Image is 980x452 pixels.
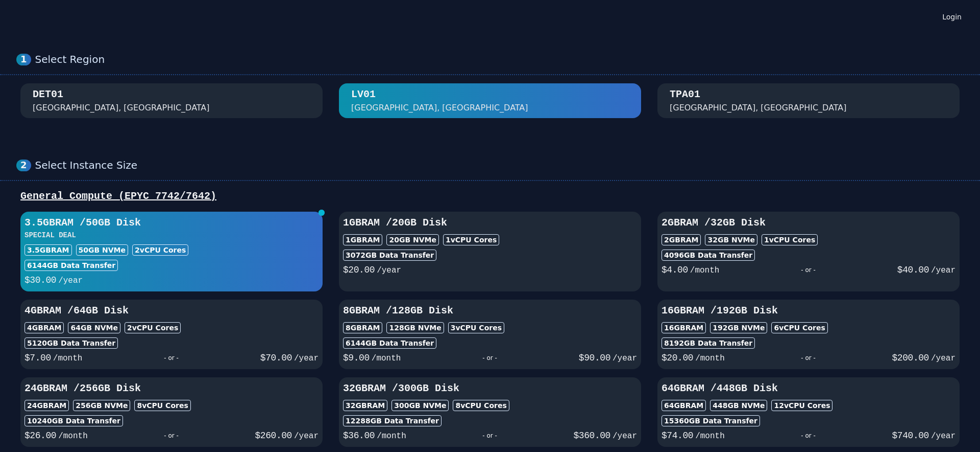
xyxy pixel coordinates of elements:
[24,415,123,426] div: 10240 GB Data Transfer
[448,322,504,333] div: 3 vCPU Cores
[386,234,439,245] div: 20 GB NVMe
[339,300,641,369] button: 8GBRAM /128GB Disk8GBRAM128GB NVMe3vCPU Cores6144GB Data Transfer$9.00/month- or -$90.00/year
[294,432,318,441] span: /year
[24,322,64,333] div: 4GB RAM
[343,353,370,363] span: $ 9.00
[343,304,637,318] h3: 8GB RAM / 128 GB Disk
[661,400,706,411] div: 64GB RAM
[453,400,509,411] div: 8 vCPU Cores
[88,428,255,443] div: - or -
[931,432,955,441] span: /year
[443,234,499,245] div: 1 vCPU Cores
[24,260,118,271] div: 6144 GB Data Transfer
[670,87,700,102] div: TPA01
[657,83,960,118] button: TPA01 [GEOGRAPHIC_DATA], [GEOGRAPHIC_DATA]
[401,351,578,365] div: - or -
[339,212,641,291] button: 1GBRAM /20GB Disk1GBRAM20GB NVMe1vCPU Cores3072GB Data Transfer$20.00/year
[771,400,832,411] div: 12 vCPU Cores
[343,216,637,230] h3: 1GB RAM / 20 GB Disk
[24,230,318,240] h3: SPECIAL DEAL
[73,400,130,411] div: 256 GB NVMe
[695,432,725,441] span: /month
[892,431,929,441] span: $ 740.00
[20,212,323,291] button: 3.5GBRAM /50GB DiskSPECIAL DEAL3.5GBRAM50GB NVMe2vCPU Cores6144GB Data Transfer$30.00/year
[125,322,181,333] div: 2 vCPU Cores
[661,337,755,349] div: 8192 GB Data Transfer
[35,53,964,66] div: Select Region
[406,428,574,443] div: - or -
[391,400,449,411] div: 300 GB NVMe
[661,353,693,363] span: $ 20.00
[24,431,56,441] span: $ 26.00
[661,216,955,230] h3: 2GB RAM / 32 GB Disk
[351,102,528,114] div: [GEOGRAPHIC_DATA], [GEOGRAPHIC_DATA]
[24,216,318,230] h3: 3.5GB RAM / 50 GB Disk
[710,322,767,333] div: 192 GB NVMe
[931,266,955,275] span: /year
[16,9,90,24] img: Logo
[16,189,964,204] div: General Compute (EPYC 7742/7642)
[68,322,120,333] div: 64 GB NVMe
[710,400,767,411] div: 448 GB NVMe
[661,322,706,333] div: 16GB RAM
[58,432,88,441] span: /month
[661,234,701,245] div: 2GB RAM
[24,244,72,256] div: 3.5GB RAM
[690,266,720,275] span: /month
[134,400,190,411] div: 8 vCPU Cores
[33,102,210,114] div: [GEOGRAPHIC_DATA], [GEOGRAPHIC_DATA]
[20,377,323,447] button: 24GBRAM /256GB Disk24GBRAM256GB NVMe8vCPU Cores10240GB Data Transfer$26.00/month- or -$260.00/year
[661,415,760,426] div: 15360 GB Data Transfer
[24,353,51,363] span: $ 7.00
[24,304,318,318] h3: 4GB RAM / 64 GB Disk
[339,377,641,447] button: 32GBRAM /300GB Disk32GBRAM300GB NVMe8vCPU Cores12288GB Data Transfer$36.00/month- or -$360.00/year
[762,234,818,245] div: 1 vCPU Cores
[16,160,31,171] div: 2
[343,265,375,275] span: $ 20.00
[24,337,118,349] div: 5120 GB Data Transfer
[612,432,637,441] span: /year
[661,304,955,318] h3: 16GB RAM / 192 GB Disk
[343,415,442,426] div: 12288 GB Data Transfer
[132,244,188,256] div: 2 vCPU Cores
[343,250,436,261] div: 3072 GB Data Transfer
[343,400,387,411] div: 32GB RAM
[24,275,56,285] span: $ 30.00
[255,431,292,441] span: $ 260.00
[579,353,610,363] span: $ 90.00
[35,159,964,172] div: Select Instance Size
[892,353,929,363] span: $ 200.00
[20,83,323,118] button: DET01 [GEOGRAPHIC_DATA], [GEOGRAPHIC_DATA]
[343,431,375,441] span: $ 36.00
[661,265,688,275] span: $ 4.00
[661,381,955,396] h3: 64GB RAM / 448 GB Disk
[695,354,725,363] span: /month
[16,54,31,65] div: 1
[670,102,847,114] div: [GEOGRAPHIC_DATA], [GEOGRAPHIC_DATA]
[771,322,827,333] div: 6 vCPU Cores
[897,265,929,275] span: $ 40.00
[343,337,436,349] div: 6144 GB Data Transfer
[294,354,318,363] span: /year
[343,234,382,245] div: 1GB RAM
[24,381,318,396] h3: 24GB RAM / 256 GB Disk
[574,431,610,441] span: $ 360.00
[931,354,955,363] span: /year
[339,83,641,118] button: LV01 [GEOGRAPHIC_DATA], [GEOGRAPHIC_DATA]
[657,377,960,447] button: 64GBRAM /448GB Disk64GBRAM448GB NVMe12vCPU Cores15360GB Data Transfer$74.00/month- or -$740.00/year
[377,432,406,441] span: /month
[377,266,401,275] span: /year
[82,351,260,365] div: - or -
[725,351,892,365] div: - or -
[58,276,83,285] span: /year
[657,300,960,369] button: 16GBRAM /192GB Disk16GBRAM192GB NVMe6vCPU Cores8192GB Data Transfer$20.00/month- or -$200.00/year
[661,431,693,441] span: $ 74.00
[351,87,376,102] div: LV01
[705,234,757,245] div: 32 GB NVMe
[386,322,444,333] div: 128 GB NVMe
[20,300,323,369] button: 4GBRAM /64GB Disk4GBRAM64GB NVMe2vCPU Cores5120GB Data Transfer$7.00/month- or -$70.00/year
[343,381,637,396] h3: 32GB RAM / 300 GB Disk
[33,87,63,102] div: DET01
[657,212,960,291] button: 2GBRAM /32GB Disk2GBRAM32GB NVMe1vCPU Cores4096GB Data Transfer$4.00/month- or -$40.00/year
[940,10,964,22] a: Login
